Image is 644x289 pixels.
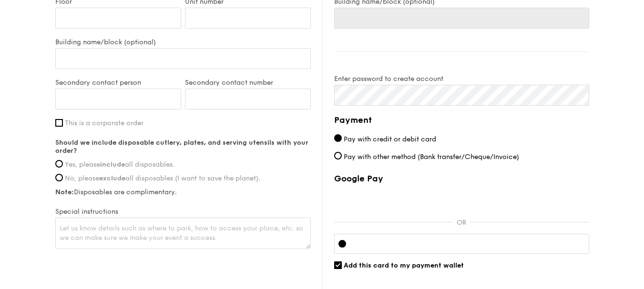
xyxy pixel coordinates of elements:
[55,208,311,216] label: Special instructions
[334,152,342,159] input: Pay with other method (Bank transfer/Cheque/Invoice)
[185,79,311,87] label: Secondary contact number
[344,135,436,143] span: Pay with credit or debit card
[344,261,464,269] span: Add this card to my payment wallet
[354,240,585,248] iframe: Secure card payment input frame
[334,189,589,210] iframe: Secure payment button frame
[453,219,470,227] p: OR
[99,174,125,182] strong: exclude
[55,38,311,46] label: Building name/block (optional)
[334,134,342,142] input: Pay with credit or debit card
[55,188,311,196] label: Disposables are complimentary.
[55,119,63,127] input: This is a corporate order
[55,160,63,168] input: Yes, pleaseincludeall disposables.
[55,174,63,181] input: No, pleaseexcludeall disposables (I want to save the planet).
[334,75,589,83] label: Enter password to create account
[65,119,143,127] span: This is a corporate order
[55,188,74,196] strong: Note:
[100,160,125,169] strong: include
[65,160,174,169] span: Yes, please all disposables.
[334,113,589,127] h4: Payment
[55,79,181,87] label: Secondary contact person
[55,139,308,155] strong: Should we include disposable cutlery, plates, and serving utensils with your order?
[344,153,519,161] span: Pay with other method (Bank transfer/Cheque/Invoice)
[65,174,260,182] span: No, please all disposables (I want to save the planet).
[334,173,589,184] label: Google Pay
